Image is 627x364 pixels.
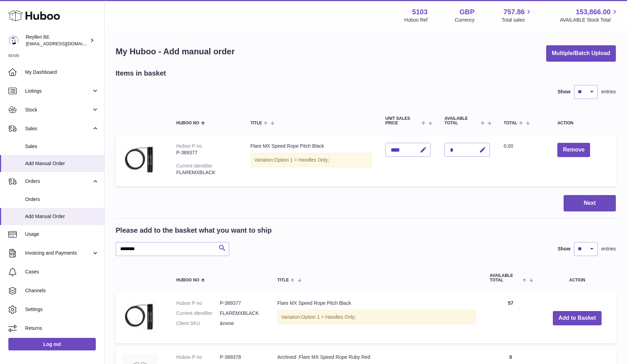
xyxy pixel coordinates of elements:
span: Cases [25,269,99,275]
dt: Current identifier [176,310,220,317]
label: Show [558,246,571,252]
dd: P-389378 [220,354,263,361]
span: Channels [25,287,99,294]
button: Remove [557,143,590,157]
dt: Client SKU [176,320,220,327]
dd: FLAREMXBLACK [220,310,263,317]
span: Option 1 = Handles Only; [274,157,329,163]
span: AVAILABLE Total [490,273,521,282]
button: Add to Basket [553,311,602,325]
div: Variation: [250,153,371,167]
div: Current identifier [176,163,212,169]
span: My Dashboard [25,69,99,76]
dd: P-389377 [220,300,263,307]
strong: 5103 [412,7,428,17]
span: Add Manual Order [25,160,99,167]
span: AVAILABLE Total [444,116,479,125]
span: Option 1 = Handles Only; [301,314,356,320]
div: Huboo Ref [404,17,428,23]
label: Show [558,88,571,95]
span: Sales [25,125,92,132]
a: 757.86 Total sales [502,7,533,23]
span: Settings [25,306,99,313]
div: Variation: [277,310,476,324]
span: entries [601,246,616,252]
span: Stock [25,107,92,113]
span: 0.00 [504,143,513,149]
div: Huboo P no [176,143,202,149]
h2: Please add to the basket what you want to ship [116,226,272,235]
button: Next [564,195,616,211]
span: Total [504,121,517,125]
span: AVAILABLE Stock Total [560,17,619,23]
dd: &none [220,320,263,327]
span: Add Manual Order [25,213,99,220]
span: 153,866.00 [576,7,611,17]
td: 57 [483,293,539,343]
span: Title [250,121,262,125]
div: Reyllen ltd. [26,34,88,47]
span: Unit Sales Price [385,116,420,125]
span: [EMAIL_ADDRESS][DOMAIN_NAME] [26,41,102,46]
a: Log out [8,338,96,350]
img: reyllen@reyllen.com [8,35,19,46]
button: Multiple/Batch Upload [546,45,616,62]
h2: Items in basket [116,69,166,78]
span: Orders [25,178,92,185]
span: Listings [25,88,92,94]
span: Sales [25,143,99,150]
span: entries [601,88,616,95]
div: Action [557,121,609,125]
span: Returns [25,325,99,332]
h1: My Huboo - Add manual order [116,46,235,57]
td: Flare MX Speed Rope Pitch Black [270,293,483,343]
img: Flare MX Speed Rope Pitch Black [123,300,157,335]
th: Action [539,266,616,289]
strong: GBP [459,7,474,17]
span: Huboo no [176,278,199,282]
span: 757.86 [503,7,525,17]
dt: Huboo P no [176,354,220,361]
img: Flare MX Speed Rope Pitch Black [123,143,157,178]
div: FLAREMXBLACK [176,169,237,176]
dt: Huboo P no [176,300,220,307]
span: Orders [25,196,99,203]
span: Huboo no [176,121,199,125]
span: Total sales [502,17,533,23]
div: P-389377 [176,149,237,156]
div: Currency [455,17,475,23]
span: Usage [25,231,99,238]
a: 153,866.00 AVAILABLE Stock Total [560,7,619,23]
td: Flare MX Speed Rope Pitch Black [243,136,378,186]
span: Invoicing and Payments [25,250,92,256]
span: Title [277,278,289,282]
